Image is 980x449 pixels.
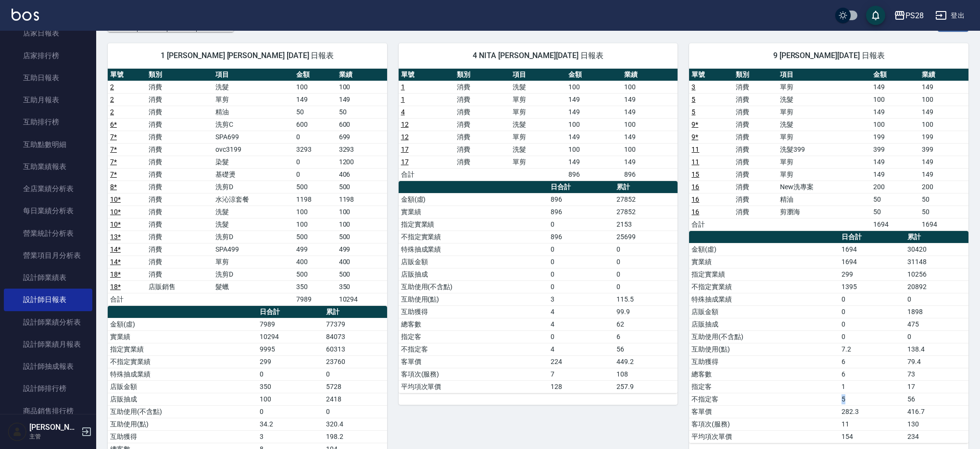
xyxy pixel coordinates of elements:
td: 149 [871,168,920,181]
td: 500 [337,181,387,193]
td: 100 [566,118,622,131]
td: 消費 [146,206,213,218]
td: 消費 [146,218,213,231]
a: 4 [401,108,405,116]
td: 互助使用(不含點) [399,280,548,293]
td: 149 [566,93,622,106]
th: 日合計 [839,231,905,243]
td: 62 [614,318,678,330]
td: 消費 [146,81,213,93]
button: 登出 [931,7,968,24]
td: 剪瀏海 [778,206,871,218]
th: 累計 [324,306,387,318]
td: 指定實業績 [399,218,548,231]
td: 指定實業績 [108,343,257,355]
td: 店販抽成 [689,318,839,330]
span: 1 [PERSON_NAME] [PERSON_NAME] [DATE] 日報表 [119,51,376,61]
table: a dense table [689,231,968,443]
a: 12 [401,133,409,141]
th: 項目 [778,69,871,81]
td: 單剪 [213,255,294,268]
td: 互助使用(點) [689,343,839,355]
td: 200 [919,181,968,193]
th: 單號 [689,69,733,81]
td: 洗髮 [213,81,294,93]
td: 499 [337,243,387,255]
td: 200 [871,181,920,193]
td: 0 [839,318,905,330]
td: 消費 [454,143,510,156]
td: 149 [919,156,968,168]
td: 9995 [257,343,323,355]
td: 149 [622,156,678,168]
a: 互助月報表 [4,89,92,111]
td: 洗髮 [213,218,294,231]
td: 6 [614,330,678,343]
td: 406 [337,168,387,181]
td: 100 [622,81,678,93]
td: 單剪 [778,168,871,181]
td: 單剪 [778,156,871,168]
td: 20892 [905,280,968,293]
td: 店販金額 [399,255,548,268]
td: 消費 [146,268,213,280]
td: 10256 [905,268,968,280]
td: 單剪 [778,106,871,118]
td: 399 [871,143,920,156]
span: 4 NITA [PERSON_NAME][DATE] 日報表 [410,51,666,61]
a: 1 [401,83,405,91]
td: 199 [919,131,968,143]
td: 50 [294,106,336,118]
td: 7989 [257,318,323,330]
td: 金額(虛) [108,318,257,330]
td: 1198 [294,193,336,206]
th: 金額 [871,69,920,81]
a: 16 [691,195,699,203]
td: 100 [566,143,622,156]
a: 2 [110,83,114,91]
td: 500 [294,268,336,280]
td: 149 [871,81,920,93]
td: 50 [919,206,968,218]
a: 設計師日報表 [4,289,92,311]
td: 0 [548,255,614,268]
td: 77379 [324,318,387,330]
a: 商品銷售排行榜 [4,400,92,422]
th: 單號 [108,69,146,81]
td: 896 [622,168,678,181]
a: 16 [691,183,699,191]
td: 不指定實業績 [689,280,839,293]
td: 消費 [733,118,778,131]
a: 互助日報表 [4,67,92,89]
td: 3293 [294,143,336,156]
td: 消費 [733,206,778,218]
td: 100 [294,206,336,218]
td: 消費 [733,131,778,143]
td: 0 [548,243,614,255]
td: 消費 [733,181,778,193]
td: 1200 [337,156,387,168]
td: 99.9 [614,305,678,318]
td: 100 [919,93,968,106]
td: 1395 [839,280,905,293]
td: 染髮 [213,156,294,168]
td: 水沁涼套餐 [213,193,294,206]
td: 1694 [839,255,905,268]
td: 特殊抽成業績 [399,243,548,255]
th: 類別 [733,69,778,81]
td: 洗髮 [213,206,294,218]
td: 消費 [733,156,778,168]
td: 消費 [146,231,213,243]
td: 100 [871,118,920,131]
td: 金額(虛) [399,193,548,206]
td: 消費 [733,143,778,156]
td: 0 [839,330,905,343]
td: 消費 [146,168,213,181]
td: 精油 [213,106,294,118]
td: 0 [905,293,968,305]
td: 1694 [871,218,920,231]
td: 0 [614,243,678,255]
td: 699 [337,131,387,143]
td: 洗剪D [213,231,294,243]
td: 不指定實業績 [108,355,257,368]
